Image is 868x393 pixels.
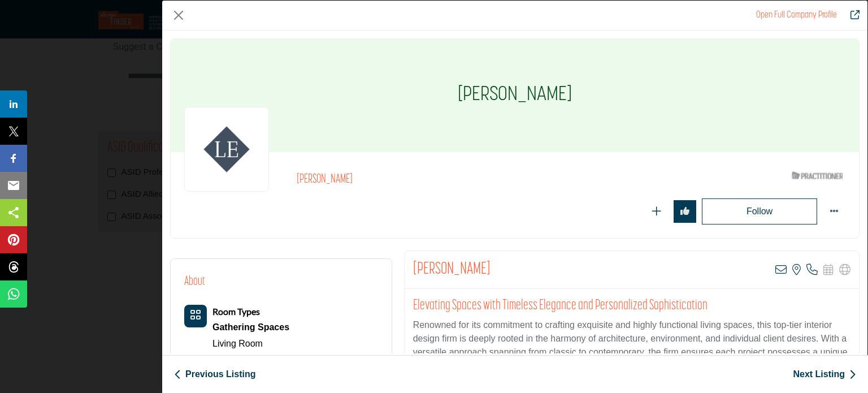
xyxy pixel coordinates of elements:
[702,198,817,224] button: Redirect to login
[645,200,668,223] button: Redirect to login page
[297,172,607,187] h2: [PERSON_NAME]
[413,318,850,386] p: Renowned for its commitment to crafting exquisite and highly functional living spaces, this top-t...
[170,7,187,24] button: Close
[212,307,260,317] a: Room Types
[823,200,845,223] button: More Options
[174,368,255,381] a: Previous Listing
[212,319,289,336] a: Gathering Spaces
[413,260,491,280] h2: Linda Eyles
[184,305,207,327] button: Category Icon
[674,200,696,223] button: Redirect to login page
[458,39,572,152] h1: [PERSON_NAME]
[212,306,260,317] b: Room Types
[413,297,850,314] h2: Elevating Spaces with Timeless Elegance and Personalized Sophistication
[843,8,860,22] a: Redirect to linda-eyles
[212,339,263,348] a: Living Room
[184,107,269,192] img: linda-eyles logo
[184,273,205,291] h2: About
[793,368,856,381] a: Next Listing
[792,169,843,183] img: ASID Qualified Practitioners
[756,11,837,20] a: Redirect to linda-eyles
